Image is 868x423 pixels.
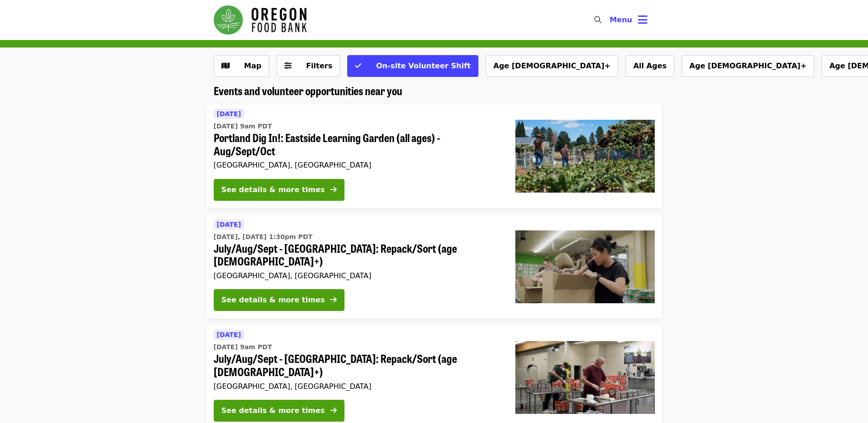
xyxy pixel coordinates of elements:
[284,61,292,70] i: sliders-h icon
[607,9,614,31] input: Search
[217,110,241,117] span: [DATE]
[214,122,272,131] time: [DATE] 9am PDT
[277,55,340,77] button: Filters (0 selected)
[206,105,662,208] a: See details for "Portland Dig In!: Eastside Learning Garden (all ages) - Aug/Sept/Oct"
[330,296,337,304] i: arrow-right icon
[221,184,325,195] div: See details & more times
[221,405,325,416] div: See details & more times
[206,215,662,319] a: See details for "July/Aug/Sept - Portland: Repack/Sort (age 8+)"
[214,82,402,98] span: Events and volunteer opportunities near you
[355,61,361,70] i: check icon
[214,232,313,242] time: [DATE], [DATE] 1:30pm PDT
[306,61,333,70] span: Filters
[214,131,501,158] span: Portland Dig In!: Eastside Learning Garden (all ages) - Aug/Sept/Oct
[214,242,501,268] span: July/Aug/Sept - [GEOGRAPHIC_DATA]: Repack/Sort (age [DEMOGRAPHIC_DATA]+)
[638,13,647,26] i: bars icon
[682,55,814,77] button: Age [DEMOGRAPHIC_DATA]+
[376,61,470,70] span: On-site Volunteer Shift
[214,161,501,169] div: [GEOGRAPHIC_DATA], [GEOGRAPHIC_DATA]
[217,221,241,228] span: [DATE]
[610,15,632,24] span: Menu
[330,185,337,194] i: arrow-right icon
[486,55,618,77] button: Age [DEMOGRAPHIC_DATA]+
[217,331,241,338] span: [DATE]
[214,382,501,391] div: [GEOGRAPHIC_DATA], [GEOGRAPHIC_DATA]
[214,400,344,422] button: See details & more times
[214,5,307,35] img: Oregon Food Bank - Home
[214,342,272,352] time: [DATE] 9am PDT
[347,55,478,77] button: On-site Volunteer Shift
[214,55,269,77] button: Show map view
[515,230,655,303] img: July/Aug/Sept - Portland: Repack/Sort (age 8+) organized by Oregon Food Bank
[594,15,601,24] i: search icon
[214,271,501,280] div: [GEOGRAPHIC_DATA], [GEOGRAPHIC_DATA]
[221,295,325,306] div: See details & more times
[214,179,344,201] button: See details & more times
[626,55,674,77] button: All Ages
[214,289,344,311] button: See details & more times
[214,352,501,378] span: July/Aug/Sept - [GEOGRAPHIC_DATA]: Repack/Sort (age [DEMOGRAPHIC_DATA]+)
[602,9,655,31] button: Toggle account menu
[221,61,230,70] i: map icon
[515,341,655,414] img: July/Aug/Sept - Portland: Repack/Sort (age 16+) organized by Oregon Food Bank
[330,406,337,415] i: arrow-right icon
[244,61,262,70] span: Map
[515,120,655,193] img: Portland Dig In!: Eastside Learning Garden (all ages) - Aug/Sept/Oct organized by Oregon Food Bank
